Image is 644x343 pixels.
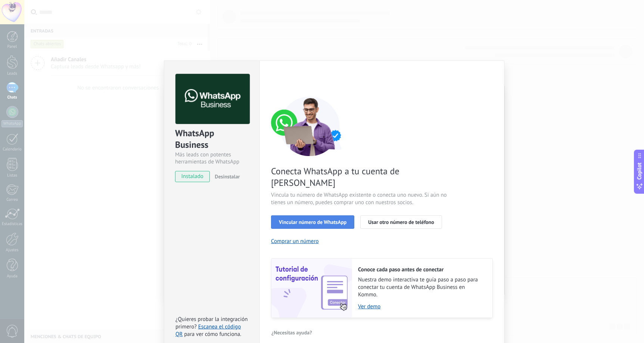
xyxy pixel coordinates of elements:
span: para ver cómo funciona. [184,331,241,338]
span: Vincula tu número de WhatsApp existente o conecta uno nuevo. Si aún no tienes un número, puedes c... [271,191,449,206]
button: Vincular número de WhatsApp [271,215,354,229]
span: instalado [175,171,209,182]
div: WhatsApp Business [175,127,249,151]
span: Vincular número de WhatsApp [279,219,346,225]
a: Escanea el código QR [175,323,241,338]
button: ¿Necesitas ayuda? [271,327,312,338]
div: Más leads con potentes herramientas de WhatsApp [175,151,249,165]
button: Usar otro número de teléfono [360,215,442,229]
h2: Conoce cada paso antes de conectar [358,266,485,273]
button: Comprar un número [271,238,319,245]
span: Desinstalar [215,173,240,180]
span: Conecta WhatsApp a tu cuenta de [PERSON_NAME] [271,165,449,188]
span: ¿Quieres probar la integración primero? [175,316,248,330]
span: Nuestra demo interactiva te guía paso a paso para conectar tu cuenta de WhatsApp Business en Kommo. [358,276,485,299]
img: connect number [271,96,349,156]
button: Desinstalar [212,171,240,182]
a: Ver demo [358,303,485,310]
img: logo_main.png [175,74,250,124]
span: Usar otro número de teléfono [368,219,434,225]
span: Copilot [636,162,643,180]
span: ¿Necesitas ayuda? [271,330,312,335]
